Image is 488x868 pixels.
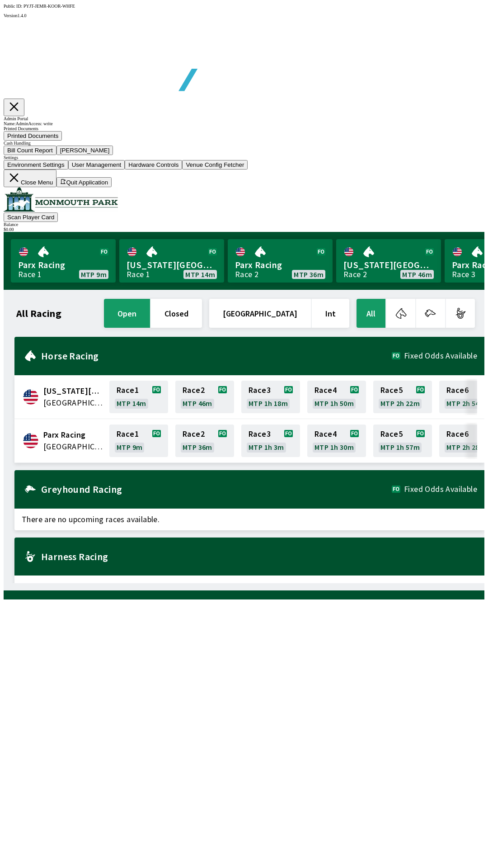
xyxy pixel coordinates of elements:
span: Race 5 [380,430,403,438]
span: Delaware Park [43,385,104,397]
div: Balance [4,222,484,227]
span: MTP 36m [183,443,212,451]
div: Race 2 [235,271,258,278]
div: Cash Handling [4,141,484,146]
span: MTP 2h 28m [446,443,486,451]
span: Race 6 [446,387,469,394]
div: $ 0.00 [4,227,484,232]
button: Environment Settings [4,160,68,170]
span: MTP 9m [81,271,107,278]
span: Race 4 [314,387,337,394]
div: Admin Portal [4,116,484,121]
span: [US_STATE][GEOGRAPHIC_DATA] [127,259,217,271]
a: Race2MTP 46m [175,381,234,413]
span: Race 1 [117,387,139,394]
button: Venue Config Fetcher [182,160,248,170]
div: Version 1.4.0 [4,13,484,18]
span: There are no upcoming races available. [14,576,484,597]
button: Bill Count Report [4,146,56,155]
span: [US_STATE][GEOGRAPHIC_DATA] [343,259,434,271]
span: Race 3 [249,387,271,394]
img: global tote logo [24,18,284,113]
h2: Horse Racing [41,352,392,359]
span: Race 5 [380,387,403,394]
a: Race1MTP 9m [109,425,168,457]
a: Race4MTP 1h 50m [307,381,366,413]
h1: All Racing [16,310,61,317]
button: Hardware Controls [125,160,182,170]
span: Race 2 [183,430,205,438]
a: Parx RacingRace 2MTP 36m [228,239,333,283]
a: Parx RacingRace 1MTP 9m [11,239,116,283]
a: Race5MTP 2h 22m [373,381,432,413]
span: PYJT-JEMR-KOOR-WHFE [23,4,75,9]
div: Public ID: [4,4,484,9]
button: open [104,299,150,328]
span: Fixed Odds Available [404,352,477,359]
a: Race3MTP 1h 18m [241,381,300,413]
a: Race4MTP 1h 30m [307,425,366,457]
button: Close Menu [4,170,56,187]
span: MTP 1h 18m [249,400,288,407]
div: Race 3 [452,271,475,278]
button: Printed Documents [4,131,62,141]
button: All [357,299,385,328]
a: [US_STATE][GEOGRAPHIC_DATA]Race 1MTP 14m [119,239,224,283]
span: MTP 2h 22m [380,400,420,407]
img: venue logo [4,187,118,212]
button: Scan Player Card [4,212,58,222]
span: Parx Racing [18,259,108,271]
span: Race 2 [183,387,205,394]
h2: Harness Racing [41,553,477,560]
button: closed [151,299,202,328]
span: MTP 14m [185,271,215,278]
a: [US_STATE][GEOGRAPHIC_DATA]Race 2MTP 46m [336,239,441,283]
span: Race 3 [249,430,271,438]
span: MTP 9m [117,443,142,451]
div: Race 1 [18,271,42,278]
button: [GEOGRAPHIC_DATA] [209,299,311,328]
span: MTP 1h 3m [249,443,284,451]
span: MTP 36m [294,271,324,278]
div: Race 1 [127,271,150,278]
span: There are no upcoming races available. [14,509,484,530]
span: United States [43,397,104,409]
span: Race 4 [314,430,337,438]
a: Race3MTP 1h 3m [241,425,300,457]
span: MTP 1h 30m [314,443,354,451]
span: Parx Racing [43,429,104,441]
span: United States [43,441,104,453]
button: Int [312,299,349,328]
div: Settings [4,155,484,160]
div: Race 2 [343,271,367,278]
span: MTP 2h 54m [446,400,486,407]
h2: Greyhound Racing [41,486,392,493]
div: Printed Documents [4,126,484,131]
button: [PERSON_NAME] [56,146,113,155]
span: MTP 46m [402,271,432,278]
span: Race 6 [446,430,469,438]
div: Name: Admin Access: write [4,121,484,126]
span: MTP 14m [117,400,146,407]
a: Race1MTP 14m [109,381,168,413]
button: Quit Application [56,177,112,187]
span: Race 1 [117,430,139,438]
a: Race5MTP 1h 57m [373,425,432,457]
button: User Management [68,160,125,170]
span: Fixed Odds Available [404,486,477,493]
a: Race2MTP 36m [175,425,234,457]
span: MTP 46m [183,400,212,407]
span: Parx Racing [235,259,325,271]
span: MTP 1h 50m [314,400,354,407]
span: MTP 1h 57m [380,443,420,451]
